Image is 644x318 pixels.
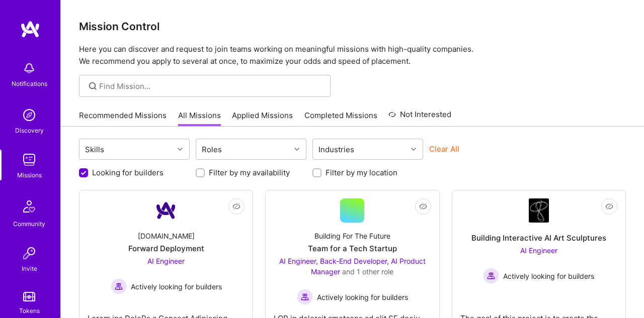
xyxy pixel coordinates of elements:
[178,110,221,127] a: All Missions
[147,257,185,265] span: AI Engineer
[178,147,183,152] i: icon Chevron
[411,147,416,152] i: icon Chevron
[17,194,41,219] img: Community
[79,20,626,33] h3: Mission Control
[79,43,626,67] p: Here you can discover and request to join teams working on meaningful missions with high-quality ...
[308,243,397,254] div: Team for a Tech Startup
[79,110,167,127] a: Recommended Missions
[199,142,224,157] div: Roles
[15,125,44,136] div: Discovery
[317,292,408,302] span: Actively looking for builders
[22,263,37,274] div: Invite
[314,231,390,241] div: Building For The Future
[20,20,40,38] img: logo
[326,167,397,178] label: Filter by my location
[503,271,594,281] span: Actively looking for builders
[279,257,426,276] span: AI Engineer, Back-End Developer, AI Product Manager
[388,109,451,127] a: Not Interested
[19,58,39,78] img: bell
[471,233,606,243] div: Building Interactive AI Art Sculptures
[111,278,127,294] img: Actively looking for builders
[294,147,299,152] i: icon Chevron
[316,142,357,157] div: Industries
[342,267,393,276] span: and 1 other role
[138,231,195,241] div: [DOMAIN_NAME]
[12,78,47,89] div: Notifications
[232,110,293,127] a: Applied Missions
[23,292,35,301] img: tokens
[19,105,39,125] img: discovery
[19,243,39,263] img: Invite
[209,167,290,178] label: Filter by my availability
[87,80,99,92] i: icon SearchGrey
[297,289,313,305] img: Actively looking for builders
[99,81,323,91] input: Find Mission...
[520,246,557,255] span: AI Engineer
[83,142,107,157] div: Skills
[19,150,39,170] img: teamwork
[529,198,549,223] img: Company Logo
[483,268,499,284] img: Actively looking for builders
[304,110,377,127] a: Completed Missions
[154,198,178,223] img: Company Logo
[429,144,459,154] button: Clear All
[92,167,164,178] label: Looking for builders
[17,170,42,180] div: Missions
[131,281,222,292] span: Actively looking for builders
[19,305,40,316] div: Tokens
[232,202,240,210] i: icon EyeClosed
[419,202,427,210] i: icon EyeClosed
[605,202,613,210] i: icon EyeClosed
[128,243,204,254] div: Forward Deployment
[13,219,45,229] div: Community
